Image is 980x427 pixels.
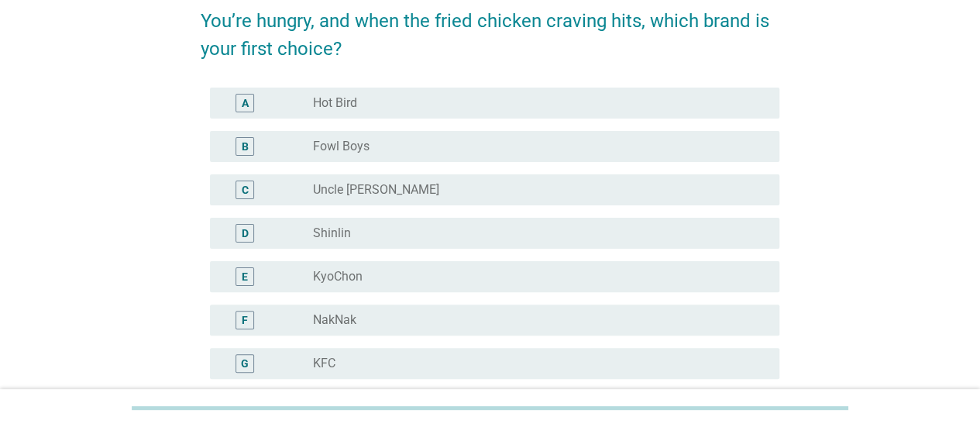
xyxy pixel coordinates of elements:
[313,139,370,154] label: Fowl Boys
[313,312,356,328] label: NakNak
[242,312,248,328] div: F
[242,225,249,241] div: D
[313,95,357,111] label: Hot Bird
[313,182,439,198] label: Uncle [PERSON_NAME]
[242,181,249,198] div: C
[313,269,363,284] label: KyoChon
[241,355,249,371] div: G
[242,138,249,154] div: B
[313,356,335,371] label: KFC
[313,226,351,241] label: Shinlin
[242,95,249,111] div: A
[242,268,248,284] div: E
